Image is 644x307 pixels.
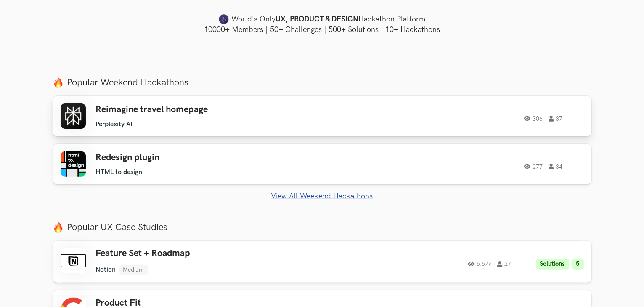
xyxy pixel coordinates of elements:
span: 306 [524,116,543,122]
label: Popular UX Case Studies [53,222,591,233]
img: fire.png [53,77,64,88]
label: Popular Weekend Hackathons [53,77,591,88]
h3: Redesign plugin [96,152,335,163]
li: Solutions [536,259,569,270]
li: Perplexity AI [96,120,133,128]
li: Medium [119,265,148,275]
strong: UX, PRODUCT & DESIGN [276,13,358,25]
h4: 10000+ Members | 50+ Challenges | 500+ Solutions | 10+ Hackathons [53,24,591,35]
h4: World's Only Hackathon Platform [53,13,591,25]
img: fire.png [53,222,64,233]
a: Feature Set + Roadmap Notion Medium 5.67k 27 Solutions 5 [53,241,591,282]
li: HTML to design [96,168,143,176]
img: uxhack-favicon-image.png [219,14,229,25]
a: Redesign plugin HTML to design 277 34 [53,144,591,184]
a: View All Weekend Hackathons [53,192,591,201]
h3: Feature Set + Roadmap [96,248,335,259]
span: 277 [524,164,543,169]
h3: Reimagine travel homepage [96,104,335,115]
span: 37 [549,116,563,122]
a: Reimagine travel homepage Perplexity AI 306 37 [53,96,591,136]
span: 5.67k [468,261,492,267]
span: 34 [549,164,563,169]
li: Notion [96,266,116,274]
span: 27 [498,261,511,267]
li: 5 [572,259,584,270]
